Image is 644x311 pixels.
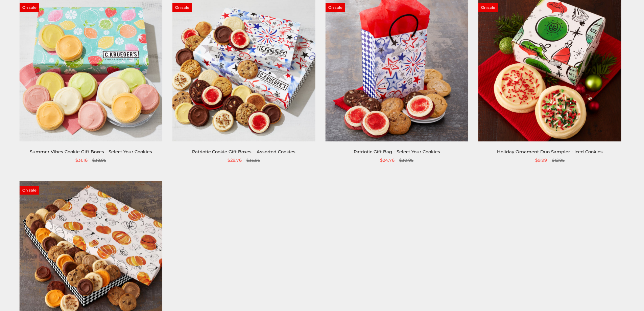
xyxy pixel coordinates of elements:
[75,157,88,164] span: $31.16
[5,285,70,306] iframe: Sign Up via Text for Offers
[497,149,603,154] a: Holiday Ornament Duo Sampler - Iced Cookies
[246,157,260,164] span: $35.95
[399,157,413,164] span: $30.95
[92,157,106,164] span: $38.95
[380,157,395,164] span: $24.76
[20,186,39,195] span: On sale
[192,149,295,154] a: Patriotic Cookie Gift Boxes – Assorted Cookies
[535,157,547,164] span: $9.99
[20,3,39,12] span: On sale
[30,149,152,154] a: Summer Vibes Cookie Gift Boxes - Select Your Cookies
[326,3,345,12] span: On sale
[552,157,565,164] span: $12.95
[354,149,440,154] a: Patriotic Gift Bag - Select Your Cookies
[228,157,242,164] span: $28.76
[478,3,498,12] span: On sale
[172,3,192,12] span: On sale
